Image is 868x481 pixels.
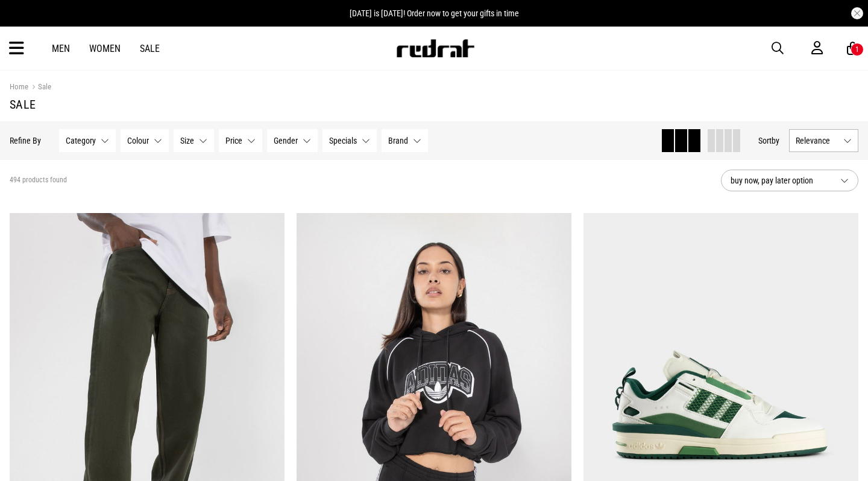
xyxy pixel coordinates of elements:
button: Size [174,129,214,152]
span: [DATE] is [DATE]! Order now to get your gifts in time [350,8,519,18]
button: Sortby [758,133,779,148]
span: Colour [127,136,149,145]
a: Sale [28,82,51,94]
button: buy now, pay later option [721,170,858,191]
span: Specials [329,136,357,145]
div: 1 [855,45,859,54]
a: Women [89,43,121,54]
span: by [772,136,779,145]
button: Relevance [789,129,858,152]
a: Home [10,82,28,91]
span: Category [66,136,96,145]
span: Relevance [796,136,838,145]
span: 494 products found [10,176,67,185]
img: Redrat logo [395,39,475,57]
button: Price [219,129,262,152]
button: Brand [382,129,428,152]
span: buy now, pay later option [731,173,831,188]
p: Refine By [10,136,41,145]
span: Size [180,136,194,145]
a: 1 [847,42,858,55]
button: Colour [121,129,169,152]
span: Brand [388,136,408,145]
button: Specials [322,129,377,152]
span: Gender [274,136,298,145]
span: Price [225,136,242,145]
a: Men [52,43,70,54]
a: Sale [140,43,160,54]
button: Category [59,129,116,152]
button: Gender [267,129,318,152]
h1: Sale [10,97,858,112]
